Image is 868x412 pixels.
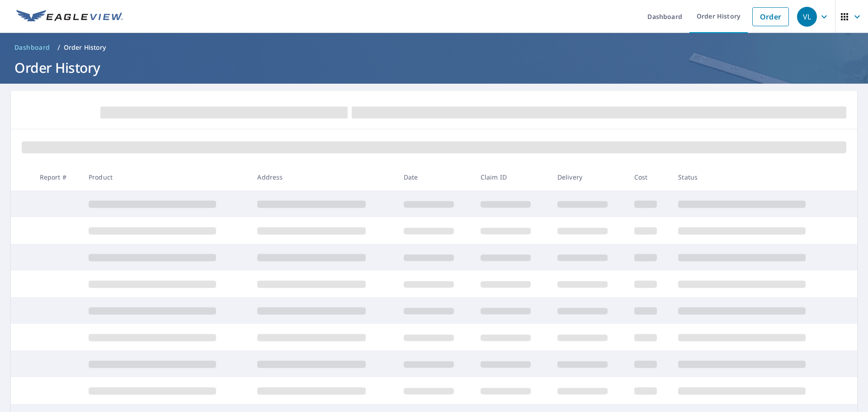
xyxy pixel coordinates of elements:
[396,164,473,190] th: Date
[64,43,106,52] p: Order History
[797,7,817,27] div: VL
[81,164,250,190] th: Product
[11,40,857,55] nav: breadcrumb
[752,7,789,26] a: Order
[16,10,123,24] img: EV Logo
[627,164,671,190] th: Cost
[57,42,60,53] li: /
[11,40,54,55] a: Dashboard
[473,164,550,190] th: Claim ID
[14,43,50,52] span: Dashboard
[550,164,627,190] th: Delivery
[11,58,857,77] h1: Order History
[33,164,81,190] th: Report #
[250,164,396,190] th: Address
[671,164,840,190] th: Status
